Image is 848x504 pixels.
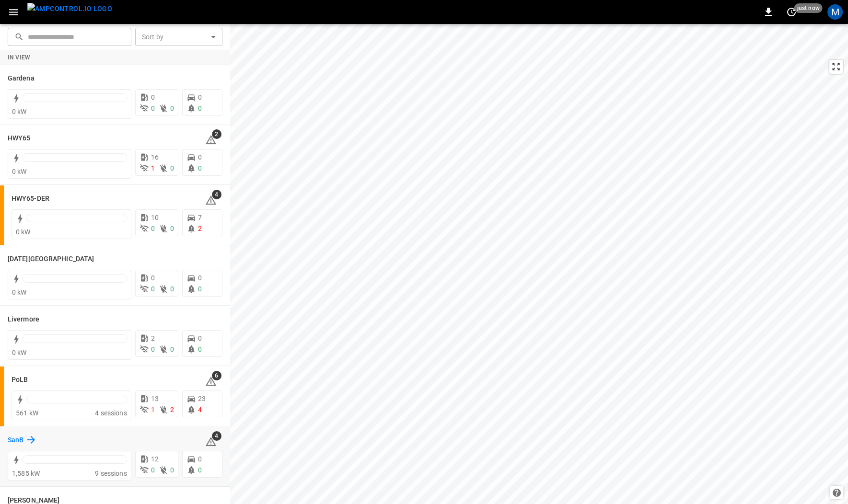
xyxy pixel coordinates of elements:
[784,4,799,20] button: set refresh interval
[170,164,174,172] span: 0
[198,225,202,232] span: 2
[12,349,27,356] span: 0 kW
[198,164,202,172] span: 0
[198,285,202,293] span: 0
[151,406,155,413] span: 1
[151,225,155,232] span: 0
[170,285,174,293] span: 0
[198,345,202,353] span: 0
[151,104,155,112] span: 0
[170,104,174,112] span: 0
[170,406,174,413] span: 2
[198,104,202,112] span: 0
[198,153,202,161] span: 0
[16,228,31,236] span: 0 kW
[198,93,202,101] span: 0
[8,133,31,144] h6: HWY65
[151,455,159,463] span: 12
[151,345,155,353] span: 0
[151,164,155,172] span: 1
[8,435,23,446] h6: SanB
[230,24,848,504] canvas: Map
[151,153,159,161] span: 16
[8,314,39,325] h6: Livermore
[12,375,28,385] h6: PoLB
[198,466,202,474] span: 0
[198,395,206,402] span: 23
[8,73,35,84] h6: Gardena
[170,345,174,353] span: 0
[12,470,40,477] span: 1,585 kW
[198,334,202,342] span: 0
[212,190,221,199] span: 4
[170,225,174,232] span: 0
[151,334,155,342] span: 2
[827,4,843,20] div: profile-icon
[198,274,202,282] span: 0
[794,3,823,13] span: just now
[151,93,155,101] span: 0
[12,168,27,175] span: 0 kW
[8,254,94,264] h6: Karma Center
[198,406,202,413] span: 4
[12,194,49,204] h6: HWY65-DER
[151,214,159,221] span: 10
[12,108,27,115] span: 0 kW
[27,3,112,15] img: ampcontrol.io logo
[212,431,221,441] span: 4
[212,129,221,139] span: 2
[170,466,174,474] span: 0
[198,214,202,221] span: 7
[95,409,127,417] span: 4 sessions
[16,409,38,417] span: 561 kW
[8,54,31,61] strong: In View
[151,285,155,293] span: 0
[12,288,27,296] span: 0 kW
[212,371,221,380] span: 6
[198,455,202,463] span: 0
[151,395,159,402] span: 13
[95,470,127,477] span: 9 sessions
[151,466,155,474] span: 0
[151,274,155,282] span: 0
